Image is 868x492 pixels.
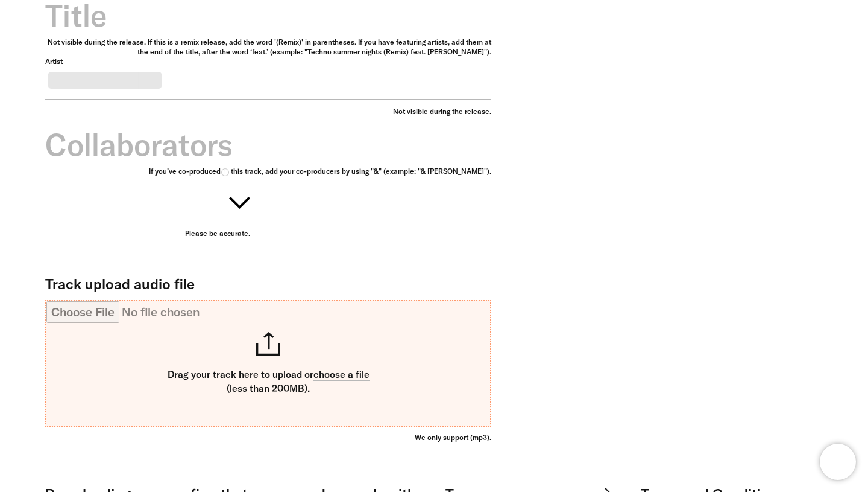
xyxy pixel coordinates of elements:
label: Artist [45,57,491,66]
div: Please be accurate. [45,229,250,243]
div: Not visible during the release. [45,107,491,117]
div: If you’ve co-produced this track, add your co-producers by using "&" (example: "& [PERSON_NAME]"). [45,167,491,176]
div: Not visible during the release. If this is a remix release, add the word '(Remix)' in parentheses... [45,37,491,57]
div: We only support (mp3). [45,433,491,447]
label: Track upload audio file [45,275,195,293]
iframe: Brevo live chat [820,444,856,480]
label: Collaborators [45,124,491,166]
